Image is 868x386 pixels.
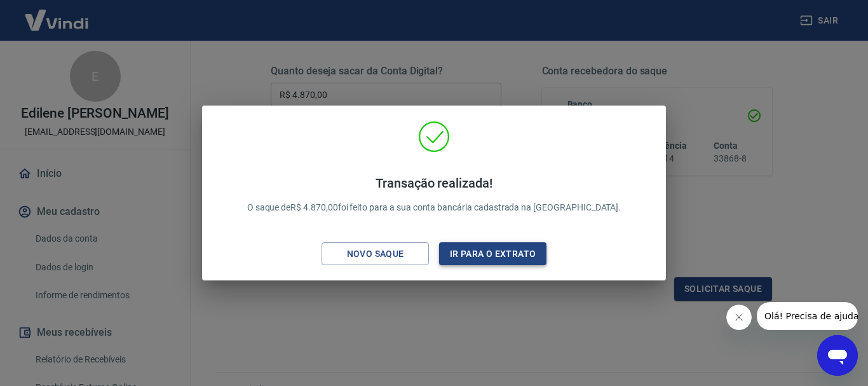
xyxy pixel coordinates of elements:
iframe: Botão para abrir a janela de mensagens [817,335,858,376]
button: Ir para o extrato [439,242,546,266]
span: Olá! Precisa de ajuda? [8,9,107,19]
h4: Transação realizada! [247,176,621,191]
div: Novo saque [332,246,419,262]
iframe: Fechar mensagem [726,305,752,330]
p: O saque de R$ 4.870,00 foi feito para a sua conta bancária cadastrada na [GEOGRAPHIC_DATA]. [247,176,621,214]
iframe: Mensagem da empresa [757,302,858,330]
button: Novo saque [322,242,429,266]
